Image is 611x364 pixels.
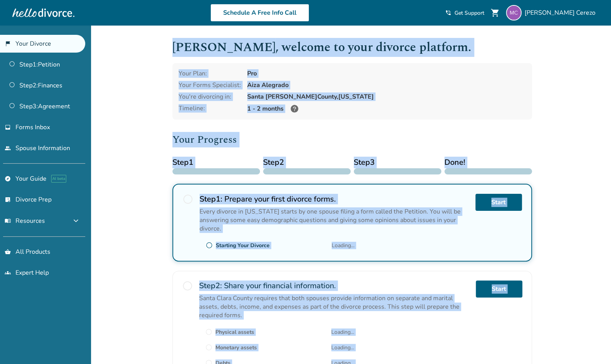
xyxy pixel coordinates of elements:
span: Resources [5,217,45,225]
span: radio_button_unchecked [182,194,193,205]
a: Start [475,194,522,211]
span: radio_button_unchecked [205,328,212,335]
div: Monetary assets [215,344,257,351]
span: Forms Inbox [15,123,50,132]
span: Step 3 [354,157,441,168]
strong: Step 1 : [200,194,222,204]
span: Step 1 [172,157,260,168]
span: inbox [5,124,11,130]
span: Loading... [331,328,354,336]
span: menu_book [5,218,11,224]
span: Get Support [454,9,484,17]
h2: Your Progress [172,132,532,147]
span: AI beta [51,175,66,183]
a: Schedule A Free Info Call [210,4,309,22]
span: Step 2 [263,157,351,168]
span: list_alt_check [5,197,11,203]
span: Loading... [332,242,355,249]
h2: Share your financial information. [199,280,470,291]
span: radio_button_unchecked [182,280,193,291]
span: [PERSON_NAME] Cerezo [525,9,599,17]
div: Starting Your Divorce [216,242,270,249]
div: 1 - 2 months [247,104,526,113]
span: expand_more [71,216,81,226]
p: Every divorce in [US_STATE] starts by one spouse filing a form called the Petition. You will be a... [200,207,469,233]
div: Aiza Alegrado [247,81,526,89]
div: Pro [247,69,526,78]
h2: Prepare your first divorce forms. [200,194,469,204]
span: explore [5,176,11,182]
a: Start [476,280,522,297]
span: people [5,145,11,151]
a: phone_in_talkGet Support [445,9,484,17]
div: Timeline: [179,104,241,113]
iframe: Chat Widget [572,327,611,364]
p: Santa Clara County requires that both spouses provide information on separate and marital assets,... [199,294,470,320]
img: mcerezogt@gmail.com [506,5,522,21]
span: Done! [444,157,532,168]
span: Loading... [331,344,354,351]
div: Your Plan: [179,69,241,78]
strong: Step 2 : [199,280,222,291]
span: shopping_basket [5,249,11,255]
span: radio_button_unchecked [205,344,212,351]
span: flag_2 [5,41,11,47]
span: shopping_cart [491,8,500,17]
div: Santa [PERSON_NAME] County, [US_STATE] [247,92,526,101]
span: phone_in_talk [445,10,451,16]
span: groups [5,270,11,276]
span: radio_button_unchecked [206,242,213,249]
div: Your Forms Specialist: [179,81,241,89]
div: You're divorcing in: [179,92,241,101]
div: Physical assets [215,328,254,336]
h1: [PERSON_NAME] , welcome to your divorce platform. [172,38,532,57]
